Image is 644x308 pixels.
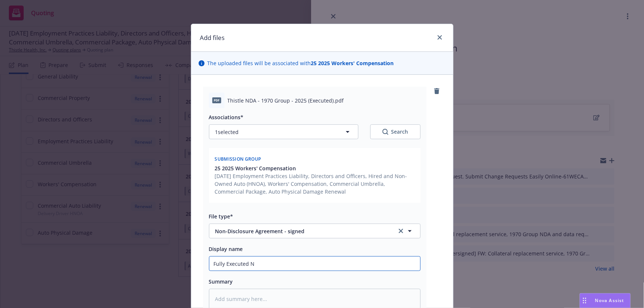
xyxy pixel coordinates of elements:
input: Add display name here... [209,257,420,271]
div: Drag to move [580,294,589,308]
button: Non-Disclosure Agreement - signedclear selection [209,224,421,238]
span: Non-Disclosure Agreement - signed [215,227,387,235]
span: Nova Assist [595,297,624,304]
button: Nova Assist [580,293,631,308]
a: clear selection [397,227,405,235]
span: [DATE] Employment Practices Liability, Directors and Officers, Hired and Non-Owned Auto (HNOA), W... [215,172,416,195]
